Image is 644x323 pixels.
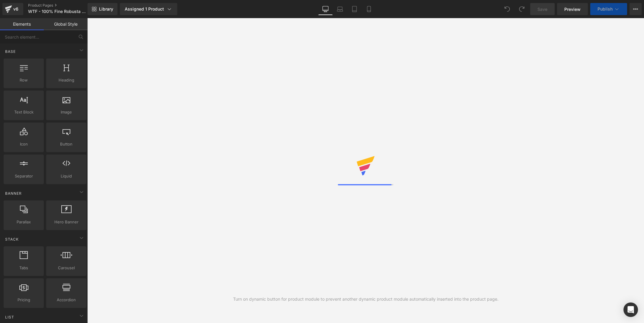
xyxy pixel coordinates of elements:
[44,18,88,30] a: Global Style
[28,3,98,8] a: Product Pages
[5,265,42,271] span: Tabs
[5,236,19,242] span: Stack
[623,302,638,317] div: Open Intercom Messenger
[557,3,588,15] a: Preview
[537,6,547,12] span: Save
[347,3,362,15] a: Tablet
[5,109,42,115] span: Text Block
[28,9,86,14] span: WTF - 100% Fine Robusta Singel Estate Kaffeebohnen
[88,3,117,15] a: New Library
[48,141,85,147] span: Button
[99,6,113,12] span: Library
[5,219,42,225] span: Parallax
[5,297,42,303] span: Pricing
[564,6,581,12] span: Preview
[2,3,23,15] a: v6
[125,6,172,12] div: Assigned 1 Product
[48,109,85,115] span: Image
[12,5,20,13] div: v6
[48,297,85,303] span: Accordion
[233,296,498,302] div: Turn on dynamic button for product module to prevent another dynamic product module automatically...
[630,3,642,15] button: More
[48,77,85,83] span: Heading
[48,265,85,271] span: Carousel
[48,219,85,225] span: Hero Banner
[318,3,333,15] a: Desktop
[5,173,42,179] span: Separator
[5,141,42,147] span: Icon
[598,7,613,11] span: Publish
[333,3,347,15] a: Laptop
[48,173,85,179] span: Liquid
[5,77,42,83] span: Row
[501,3,513,15] button: Undo
[362,3,376,15] a: Mobile
[5,49,16,54] span: Base
[516,3,528,15] button: Redo
[590,3,627,15] button: Publish
[5,314,15,320] span: List
[5,190,22,196] span: Banner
